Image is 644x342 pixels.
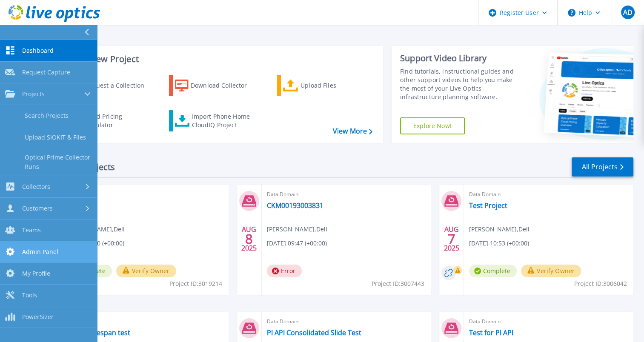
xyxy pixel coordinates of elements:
[574,279,627,288] span: Project ID: 3006042
[444,223,460,254] div: AUG 2025
[245,235,253,242] span: 8
[521,265,581,277] button: Verify Owner
[60,54,372,64] h3: Start a New Project
[241,223,257,254] div: AUG 2025
[267,190,426,199] span: Data Domain
[22,226,41,234] span: Teams
[169,279,222,288] span: Project ID: 3019214
[301,77,369,94] div: Upload Files
[400,117,465,134] a: Explore Now!
[60,75,155,96] a: Request a Collection
[400,67,521,101] div: Find tutorials, instructional guides and other support videos to help you make the most of your L...
[116,265,176,277] button: Verify Owner
[267,317,426,326] span: Data Domain
[85,77,153,94] div: Request a Collection
[400,53,521,64] div: Support Video Library
[60,110,155,131] a: Cloud Pricing Calculator
[22,47,54,54] span: Dashboard
[448,235,455,242] span: 7
[22,313,54,321] span: PowerSizer
[22,68,70,76] span: Request Capture
[22,270,50,277] span: My Profile
[169,75,264,96] a: Download Collector
[22,90,45,98] span: Projects
[83,112,152,129] div: Cloud Pricing Calculator
[469,239,529,248] span: [DATE] 10:53 (+00:00)
[22,291,37,299] span: Tools
[267,201,323,210] a: CKM00193003831
[372,279,424,288] span: Project ID: 3007443
[191,77,259,94] div: Download Collector
[22,205,53,212] span: Customers
[333,127,372,135] a: View More
[469,190,628,199] span: Data Domain
[267,265,302,277] span: Error
[267,225,327,234] span: [PERSON_NAME] , Dell
[192,112,258,129] div: Import Phone Home CloudIQ Project
[469,328,513,337] a: Test for PI API
[267,239,327,248] span: [DATE] 09:47 (+00:00)
[64,317,223,326] span: Data Domain
[623,9,632,16] span: AD
[469,201,507,210] a: Test Project
[22,248,58,256] span: Admin Panel
[277,75,372,96] a: Upload Files
[469,265,517,277] span: Complete
[572,157,633,177] a: All Projects
[469,225,530,234] span: [PERSON_NAME] , Dell
[64,190,223,199] span: Data Domain
[64,328,130,337] a: PPDD Timespan test
[22,183,50,191] span: Collectors
[267,328,361,337] a: PI API Consolidated Slide Test
[469,317,628,326] span: Data Domain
